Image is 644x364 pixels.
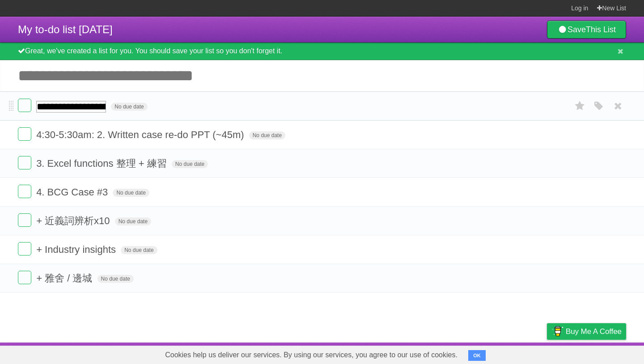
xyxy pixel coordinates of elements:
a: About [428,345,447,362]
img: Buy me a coffee [551,324,563,339]
a: Terms [505,345,525,362]
label: Done [18,99,31,112]
label: Star task [572,99,589,113]
span: My to-do list [DATE] [18,23,113,35]
span: 4. BCG Case #3 [36,186,110,198]
label: Done [18,271,31,284]
span: No due date [113,189,149,197]
a: Suggest a feature [570,345,626,362]
label: Done [18,213,31,227]
span: Buy me a coffee [566,324,622,339]
span: 4:30-5:30am: 2. Written case re-do PPT (~45m) [36,129,246,140]
span: + 近義詞辨析x10 [36,215,112,226]
span: No due date [97,275,134,283]
a: SaveThis List [547,21,626,39]
label: Done [18,242,31,256]
span: 3. Excel functions 整理 + 練習 [36,158,169,169]
a: Buy me a coffee [547,323,626,340]
label: Done [18,185,31,198]
a: Privacy [535,345,559,362]
span: Cookies help us deliver our services. By using our services, you agree to our use of cookies. [156,346,466,364]
span: No due date [249,131,285,139]
span: No due date [172,160,208,168]
span: No due date [111,103,147,111]
span: No due date [115,217,151,225]
span: + 雅舍 / 邊城 [36,273,94,284]
span: + Industry insights [36,244,118,255]
span: No due date [121,246,157,254]
b: This List [586,25,616,34]
label: Done [18,127,31,141]
label: Done [18,156,31,169]
button: OK [468,350,486,361]
a: Developers [458,345,494,362]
